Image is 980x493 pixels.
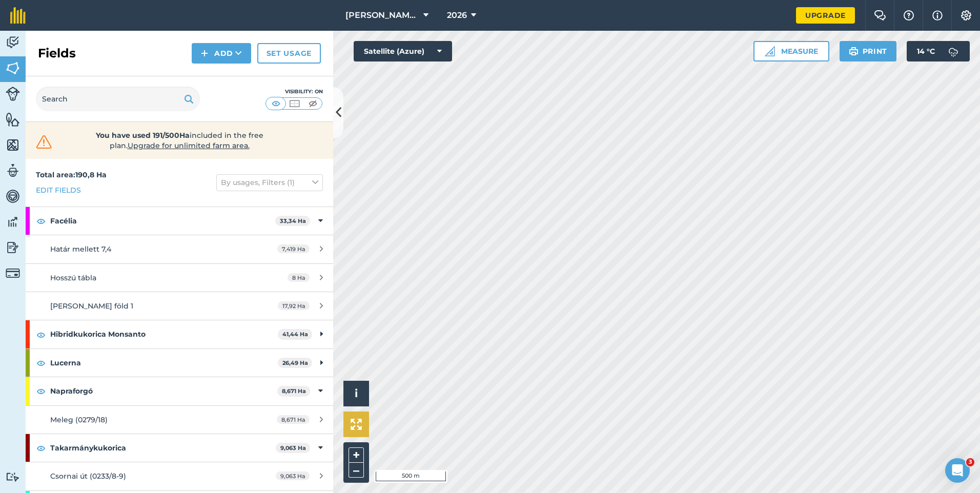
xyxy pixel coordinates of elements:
[849,45,859,57] img: svg+xml;base64,PHN2ZyB4bWxucz0iaHR0cDovL3d3dy53My5vcmcvMjAwMC9zdmciIHdpZHRoPSIxOSIgaGVpZ2h0PSIyNC...
[753,41,829,61] button: Measure
[447,9,467,22] span: 2026
[345,9,419,22] span: [PERSON_NAME] [PERSON_NAME] Kft.
[796,7,855,24] a: Upgrade
[50,207,275,235] strong: Facélia
[26,462,333,490] a: Csornai út (0233/8-9)9,063 Ha
[351,419,362,430] img: Four arrows, one pointing top left, one top right, one bottom right and the last bottom left
[282,331,308,338] strong: 41,44 Ha
[932,9,943,22] img: svg+xml;base64,PHN2ZyB4bWxucz0iaHR0cDovL3d3dy53My5vcmcvMjAwMC9zdmciIHdpZHRoPSIxNyIgaGVpZ2h0PSIxNy...
[278,301,310,310] span: 17,92 Ha
[945,458,970,483] iframe: Intercom live chat
[50,301,133,311] span: [PERSON_NAME] föld 1
[354,41,452,61] button: Satellite (Azure)
[270,98,282,109] img: svg+xml;base64,PHN2ZyB4bWxucz0iaHR0cDovL3d3dy53My5vcmcvMjAwMC9zdmciIHdpZHRoPSI1MCIgaGVpZ2h0PSI0MC...
[184,93,194,105] img: svg+xml;base64,PHN2ZyB4bWxucz0iaHR0cDovL3d3dy53My5vcmcvMjAwMC9zdmciIHdpZHRoPSIxOSIgaGVpZ2h0PSIyNC...
[26,235,333,263] a: Határ mellett 7,47,419 Ha
[6,189,20,204] img: svg+xml;base64,PD94bWwgdmVyc2lvbj0iMS4wIiBlbmNvZGluZz0idXRmLTgiPz4KPCEtLSBHZW5lcmF0b3I6IEFkb2JlIE...
[34,130,325,151] a: You have used 191/500Haincluded in the free plan.Upgrade for unlimited farm area.
[282,359,308,366] strong: 26,49 Ha
[36,87,200,111] input: Search
[6,240,20,255] img: svg+xml;base64,PD94bWwgdmVyc2lvbj0iMS4wIiBlbmNvZGluZz0idXRmLTgiPz4KPCEtLSBHZW5lcmF0b3I6IEFkb2JlIE...
[36,385,46,397] img: svg+xml;base64,PHN2ZyB4bWxucz0iaHR0cDovL3d3dy53My5vcmcvMjAwMC9zdmciIHdpZHRoPSIxOCIgaGVpZ2h0PSIyNC...
[201,47,208,59] img: svg+xml;base64,PHN2ZyB4bWxucz0iaHR0cDovL3d3dy53My5vcmcvMjAwMC9zdmciIHdpZHRoPSIxNCIgaGVpZ2h0PSIyNC...
[34,134,54,150] img: svg+xml;base64,PHN2ZyB4bWxucz0iaHR0cDovL3d3dy53My5vcmcvMjAwMC9zdmciIHdpZHRoPSIzMiIgaGVpZ2h0PSIzMC...
[6,266,20,280] img: svg+xml;base64,PD94bWwgdmVyc2lvbj0iMS4wIiBlbmNvZGluZz0idXRmLTgiPz4KPCEtLSBHZW5lcmF0b3I6IEFkb2JlIE...
[282,387,306,395] strong: 8,671 Ha
[907,41,970,61] button: 14 °C
[50,244,111,254] span: Határ mellett 7,4
[280,217,306,224] strong: 33,34 Ha
[26,377,333,405] div: Napraforgó8,671 Ha
[917,41,935,61] span: 14 ° C
[96,131,190,140] strong: You have used 191/500Ha
[6,35,20,50] img: svg+xml;base64,PD94bWwgdmVyc2lvbj0iMS4wIiBlbmNvZGluZz0idXRmLTgiPz4KPCEtLSBHZW5lcmF0b3I6IEFkb2JlIE...
[50,320,278,348] strong: Hibridkukorica Monsanto
[70,130,289,151] span: included in the free plan .
[10,7,26,24] img: fieldmargin Logo
[6,472,20,482] img: svg+xml;base64,PD94bWwgdmVyc2lvbj0iMS4wIiBlbmNvZGluZz0idXRmLTgiPz4KPCEtLSBHZW5lcmF0b3I6IEFkb2JlIE...
[26,406,333,434] a: Meleg (0279/18)8,671 Ha
[50,434,276,462] strong: Takarmánykukorica
[36,170,107,179] strong: Total area : 190,8 Ha
[765,46,775,56] img: Ruler icon
[50,471,126,481] span: Csornai út (0233/8-9)
[6,214,20,230] img: svg+xml;base64,PD94bWwgdmVyc2lvbj0iMS4wIiBlbmNvZGluZz0idXRmLTgiPz4KPCEtLSBHZW5lcmF0b3I6IEFkb2JlIE...
[874,10,886,20] img: Two speech bubbles overlapping with the left bubble in the forefront
[36,442,46,454] img: svg+xml;base64,PHN2ZyB4bWxucz0iaHR0cDovL3d3dy53My5vcmcvMjAwMC9zdmciIHdpZHRoPSIxOCIgaGVpZ2h0PSIyNC...
[349,447,364,463] button: +
[50,349,278,377] strong: Lucerna
[50,377,277,405] strong: Napraforgó
[266,88,323,96] div: Visibility: On
[355,387,358,400] span: i
[840,41,897,61] button: Print
[50,415,108,424] span: Meleg (0279/18)
[26,434,333,462] div: Takarmánykukorica9,063 Ha
[349,463,364,478] button: –
[276,471,310,480] span: 9,063 Ha
[277,415,310,424] span: 8,671 Ha
[192,43,251,64] button: Add
[216,174,323,191] button: By usages, Filters (1)
[903,10,915,20] img: A question mark icon
[26,292,333,320] a: [PERSON_NAME] föld 117,92 Ha
[6,87,20,101] img: svg+xml;base64,PD94bWwgdmVyc2lvbj0iMS4wIiBlbmNvZGluZz0idXRmLTgiPz4KPCEtLSBHZW5lcmF0b3I6IEFkb2JlIE...
[6,137,20,153] img: svg+xml;base64,PHN2ZyB4bWxucz0iaHR0cDovL3d3dy53My5vcmcvMjAwMC9zdmciIHdpZHRoPSI1NiIgaGVpZ2h0PSI2MC...
[6,163,20,178] img: svg+xml;base64,PD94bWwgdmVyc2lvbj0iMS4wIiBlbmNvZGluZz0idXRmLTgiPz4KPCEtLSBHZW5lcmF0b3I6IEFkb2JlIE...
[960,10,972,20] img: A cog icon
[26,264,333,292] a: Hosszú tábla8 Ha
[257,43,321,64] a: Set usage
[6,60,20,76] img: svg+xml;base64,PHN2ZyB4bWxucz0iaHR0cDovL3d3dy53My5vcmcvMjAwMC9zdmciIHdpZHRoPSI1NiIgaGVpZ2h0PSI2MC...
[307,98,319,109] img: svg+xml;base64,PHN2ZyB4bWxucz0iaHR0cDovL3d3dy53My5vcmcvMjAwMC9zdmciIHdpZHRoPSI1MCIgaGVpZ2h0PSI0MC...
[38,45,76,61] h2: Fields
[6,112,20,127] img: svg+xml;base64,PHN2ZyB4bWxucz0iaHR0cDovL3d3dy53My5vcmcvMjAwMC9zdmciIHdpZHRoPSI1NiIgaGVpZ2h0PSI2MC...
[280,444,306,451] strong: 9,063 Ha
[50,273,96,282] span: Hosszú tábla
[26,349,333,377] div: Lucerna26,49 Ha
[26,320,333,348] div: Hibridkukorica Monsanto41,44 Ha
[128,141,250,150] span: Upgrade for unlimited farm area.
[966,458,974,466] span: 3
[36,328,46,341] img: svg+xml;base64,PHN2ZyB4bWxucz0iaHR0cDovL3d3dy53My5vcmcvMjAwMC9zdmciIHdpZHRoPSIxOCIgaGVpZ2h0PSIyNC...
[26,207,333,235] div: Facélia33,34 Ha
[36,184,81,196] a: Edit fields
[36,357,46,369] img: svg+xml;base64,PHN2ZyB4bWxucz0iaHR0cDovL3d3dy53My5vcmcvMjAwMC9zdmciIHdpZHRoPSIxOCIgaGVpZ2h0PSIyNC...
[288,273,310,282] span: 8 Ha
[288,98,301,109] img: svg+xml;base64,PHN2ZyB4bWxucz0iaHR0cDovL3d3dy53My5vcmcvMjAwMC9zdmciIHdpZHRoPSI1MCIgaGVpZ2h0PSI0MC...
[277,244,310,253] span: 7,419 Ha
[343,381,369,406] button: i
[36,215,46,227] img: svg+xml;base64,PHN2ZyB4bWxucz0iaHR0cDovL3d3dy53My5vcmcvMjAwMC9zdmciIHdpZHRoPSIxOCIgaGVpZ2h0PSIyNC...
[943,41,964,61] img: svg+xml;base64,PD94bWwgdmVyc2lvbj0iMS4wIiBlbmNvZGluZz0idXRmLTgiPz4KPCEtLSBHZW5lcmF0b3I6IEFkb2JlIE...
